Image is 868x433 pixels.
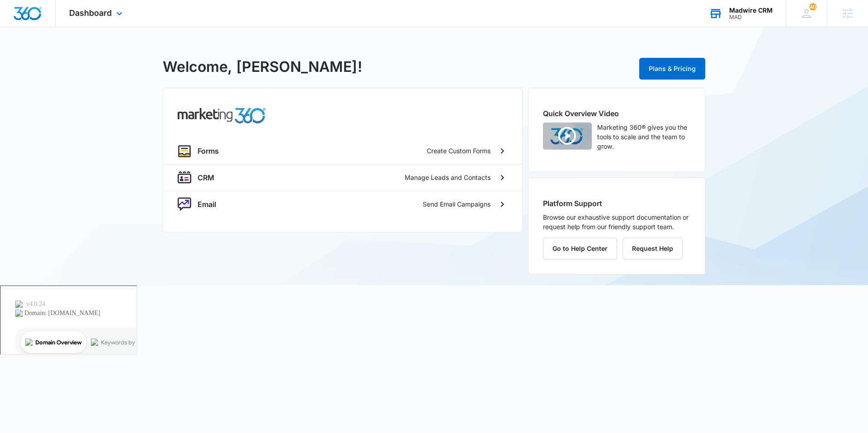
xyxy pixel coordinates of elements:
p: Send Email Campaigns [423,199,491,209]
img: website_grey.svg [14,24,22,31]
p: Browse our exhaustive support documentation or request help from our friendly support team. [543,212,690,231]
p: Forms [198,146,219,156]
a: formsFormsCreate Custom Forms [163,138,522,164]
div: Domain Overview [34,53,81,59]
p: CRM [198,172,214,183]
img: tab_domain_overview_orange.svg [24,52,32,60]
h2: Quick Overview Video [543,108,690,119]
img: crm [178,171,191,184]
a: Request Help [623,245,683,252]
span: 40 [809,3,816,10]
img: tab_keywords_by_traffic_grey.svg [90,52,97,60]
img: common.products.marketing.title [178,108,265,123]
img: logo_orange.svg [14,14,22,22]
div: account id [729,14,773,20]
p: Email [198,199,216,210]
button: Go to Help Center [543,238,617,259]
a: Plans & Pricing [639,65,705,72]
a: Go to Help Center [543,245,623,252]
div: account name [729,7,773,14]
button: Request Help [623,238,683,259]
div: notifications count [809,3,816,10]
p: Create Custom Forms [427,146,491,155]
p: Manage Leads and Contacts [405,173,491,182]
img: forms [178,144,191,158]
div: Domain: [DOMAIN_NAME] [24,24,99,31]
img: nurture [178,198,191,211]
span: Dashboard [69,8,112,18]
div: Keywords by Traffic [100,53,152,59]
p: Marketing 360® gives you the tools to scale and the team to grow. [597,122,690,151]
h1: Welcome, [PERSON_NAME]! [163,56,362,78]
a: nurtureEmailSend Email Campaigns [163,191,522,217]
a: crmCRMManage Leads and Contacts [163,164,522,191]
button: Plans & Pricing [639,58,705,80]
img: Quick Overview Video [543,122,592,150]
h2: Platform Support [543,198,690,209]
div: v 4.0.24 [25,14,44,22]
